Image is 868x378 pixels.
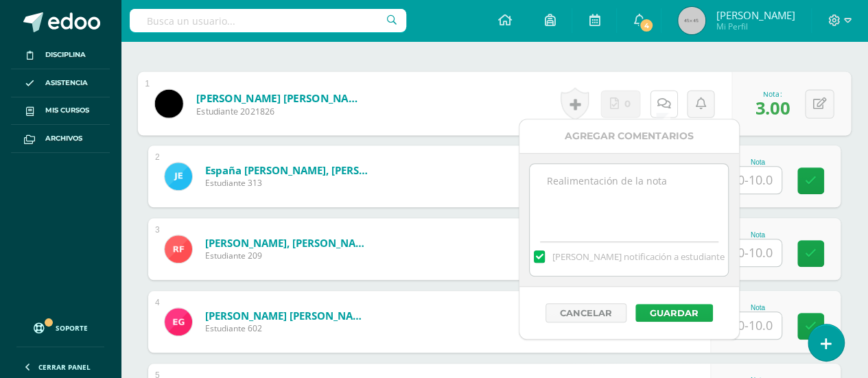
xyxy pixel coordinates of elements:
[624,91,631,117] span: 0
[165,235,192,263] img: dbc0640ded2299201cce0e721d0ab103.png
[205,250,370,261] span: Estudiante 209
[11,125,110,153] a: Archivos
[205,236,370,250] a: [PERSON_NAME], [PERSON_NAME]
[716,21,795,32] span: Mi Perfil
[16,309,104,343] a: Soporte
[38,362,91,372] span: Cerrar panel
[678,7,705,34] img: 45x45
[205,163,370,177] a: España [PERSON_NAME], [PERSON_NAME]
[45,78,88,88] span: Asistencia
[727,158,788,166] div: Nota
[205,177,370,189] span: Estudiante 313
[205,322,370,334] span: Estudiante 602
[11,41,110,69] a: Disciplina
[716,8,795,22] span: [PERSON_NAME]
[11,97,110,126] a: Mis cursos
[755,95,789,119] span: 3.00
[154,89,183,117] img: e896a820d851452fd47f326266b888a9.png
[546,303,626,322] button: Cancelar
[196,105,366,117] span: Estudiante 2021826
[727,304,788,311] div: Nota
[519,119,739,153] div: Agregar Comentarios
[728,167,782,193] input: 0-10.0
[728,312,782,339] input: 0-10.0
[196,91,366,105] a: [PERSON_NAME] [PERSON_NAME]
[56,323,88,333] span: Soporte
[639,18,654,33] span: 4
[130,9,406,32] input: Busca un usuario...
[755,88,789,98] div: Nota:
[552,250,725,263] span: [PERSON_NAME] notificación a estudiante
[11,69,110,97] a: Asistencia
[45,105,89,116] span: Mis cursos
[165,163,192,190] img: 7a60f58bd85669766952efd876f022b0.png
[45,133,82,144] span: Archivos
[728,239,782,266] input: 0-10.0
[45,49,86,60] span: Disciplina
[165,308,192,335] img: ed07e8d53413adfd3c97f4b9d7f54d20.png
[727,231,788,239] div: Nota
[205,309,370,322] a: [PERSON_NAME] [PERSON_NAME]
[635,304,713,322] button: Guardar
